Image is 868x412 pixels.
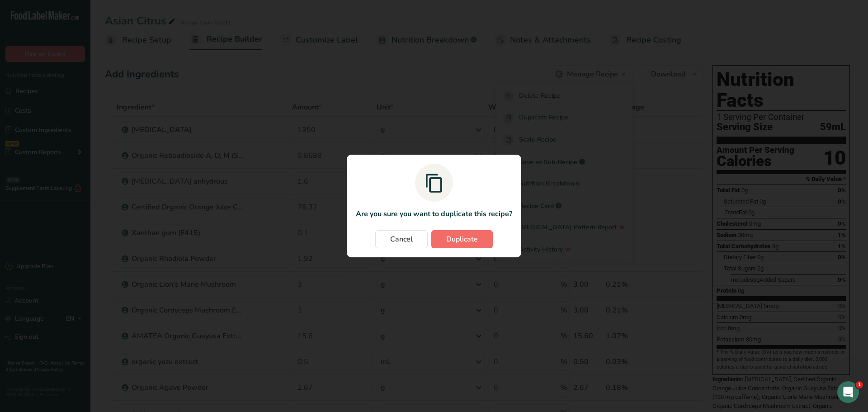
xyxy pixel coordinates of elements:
span: Cancel [390,234,413,245]
span: 1 [856,381,863,388]
span: Duplicate [446,234,478,245]
button: Duplicate [431,230,493,248]
button: Cancel [375,230,428,248]
p: Are you sure you want to duplicate this recipe? [356,208,512,219]
iframe: Intercom live chat [837,381,859,403]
